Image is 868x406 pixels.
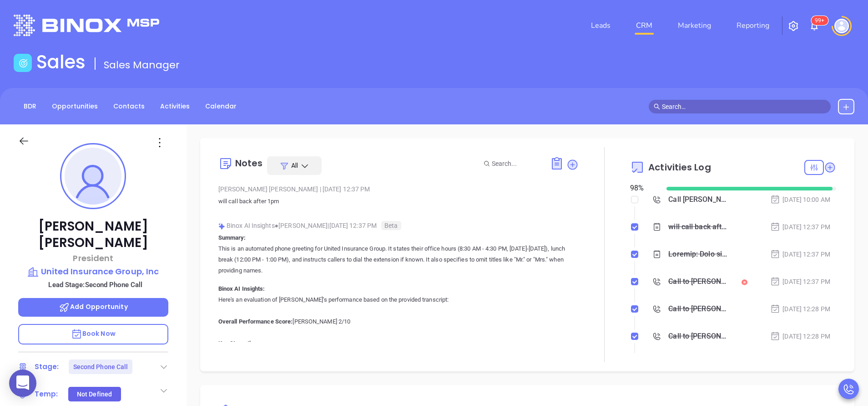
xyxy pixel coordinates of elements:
[770,222,830,232] div: [DATE] 12:37 PM
[18,99,42,114] a: BDR
[23,279,168,291] p: Lead Stage: Second Phone Call
[218,285,265,292] b: Binox AI Insights:
[218,243,579,276] p: This is an automated phone greeting for United Insurance Group. It states their office hours (8:3...
[218,234,246,241] b: Summary:
[77,387,112,401] div: Not Defined
[18,218,168,251] p: [PERSON_NAME] [PERSON_NAME]
[834,19,849,33] img: user
[788,21,799,31] img: iconSetting
[218,196,579,207] p: will call back after 1pm
[770,304,830,314] div: [DATE] 12:28 PM
[275,222,279,229] span: ●
[200,99,242,114] a: Calendar
[770,249,830,259] div: [DATE] 12:37 PM
[668,247,728,261] div: Loremip: Dolo si am consectet adipi elitsedd eiu Tempor Incididun Utlab. Et dolore magna aliqua e...
[674,16,715,35] a: Marketing
[630,183,655,194] div: 98 %
[811,16,828,25] sup: 101
[668,329,728,343] div: Call to [PERSON_NAME]
[18,265,168,278] a: United Insurance Group, Inc
[14,15,159,36] img: logo
[668,302,728,316] div: Call to [PERSON_NAME]
[36,51,86,73] h1: Sales
[218,182,579,196] div: [PERSON_NAME] [PERSON_NAME] [DATE] 12:37 PM
[770,277,830,287] div: [DATE] 12:37 PM
[46,99,103,114] a: Opportunities
[218,219,579,232] div: Binox AI Insights [PERSON_NAME] | [DATE] 12:37 PM
[235,159,263,168] div: Notes
[320,185,321,193] span: |
[648,163,711,172] span: Activities Log
[71,329,116,338] span: Book Now
[218,318,293,325] b: Overall Performance Score:
[662,102,826,112] input: Search…
[18,252,168,264] p: President
[632,16,656,35] a: CRM
[218,340,257,347] b: Key Strengths:
[218,223,225,230] img: svg%3e
[668,193,728,206] div: Call [PERSON_NAME] to follow up
[668,220,728,234] div: will call back after 1pm
[59,302,128,311] span: Add Opportunity
[108,99,150,114] a: Contacts
[587,16,614,35] a: Leads
[381,221,401,230] span: Beta
[35,387,58,401] div: Temp:
[654,103,660,110] span: search
[733,16,773,35] a: Reporting
[492,159,540,169] input: Search...
[809,21,820,31] img: iconNotification
[35,360,59,374] div: Stage:
[770,331,830,341] div: [DATE] 12:28 PM
[668,275,728,288] div: Call to [PERSON_NAME]
[104,58,180,72] span: Sales Manager
[73,360,128,374] div: Second Phone Call
[65,148,121,205] img: profile-user
[770,195,830,205] div: [DATE] 10:00 AM
[291,161,298,170] span: All
[155,99,195,114] a: Activities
